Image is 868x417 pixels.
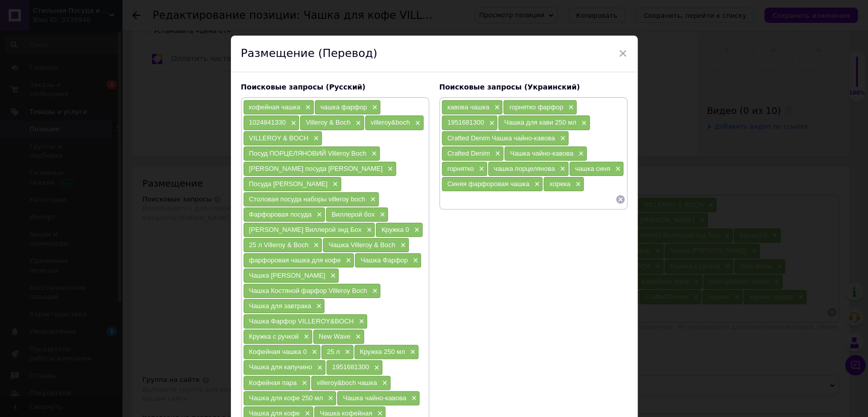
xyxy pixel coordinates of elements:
[249,379,297,386] span: Кофейная пара
[249,317,354,325] span: Чашка Фарфор VILLEROY&BOCH
[311,241,319,250] span: ×
[492,150,500,158] span: ×
[379,379,387,388] span: ×
[377,211,385,219] span: ×
[301,333,309,341] span: ×
[319,333,350,340] span: New Wave
[566,103,574,112] span: ×
[249,226,362,233] span: [PERSON_NAME] Виллерой энд Бох
[332,363,369,371] span: 1951681300
[494,165,555,172] span: чашка порцелянова
[447,103,489,111] span: кавова чашка
[10,31,533,52] p: Свежие яркие цвета Mariefleur Basic превратят ваш стол в море цветов. Любящий кофе влюбится в эту...
[409,394,417,403] span: ×
[532,180,540,189] span: ×
[411,226,420,234] span: ×
[504,118,576,126] span: Чашка для кави 250 мл
[368,195,376,204] span: ×
[249,103,301,111] span: кофейная чашка
[249,272,325,279] span: Чашка [PERSON_NAME]
[549,180,570,188] span: хорека
[447,150,490,157] span: Crafted Denim
[309,348,317,356] span: ×
[356,317,365,326] span: ×
[510,150,573,157] span: Чашка чайно-кавова
[249,409,300,417] span: Чашка для кофе
[311,134,319,143] span: ×
[325,394,334,403] span: ×
[315,364,323,372] span: ×
[361,256,408,264] span: Чашка Фарфор
[447,180,529,188] span: Синяя фарфоровая чашка
[342,348,350,356] span: ×
[314,211,322,219] span: ×
[407,348,415,356] span: ×
[249,134,309,142] span: VILLEROY & BOCH
[557,165,565,173] span: ×
[332,211,375,218] span: Виллерой бох
[613,165,621,173] span: ×
[447,134,555,142] span: Crafted Denim Чашка чайно-кавова
[398,241,406,250] span: ×
[343,256,351,265] span: ×
[306,118,350,126] span: Villeroy & Boch
[288,119,296,128] span: ×
[370,103,378,112] span: ×
[573,180,581,189] span: ×
[579,119,587,128] span: ×
[303,103,311,112] span: ×
[492,103,500,112] span: ×
[369,150,377,158] span: ×
[447,118,484,126] span: 1951681300
[249,241,309,249] span: 25 л Villeroy & Boch
[249,333,299,340] span: Кружка с ручкой
[231,36,638,72] div: Размещение (Перевод)
[10,10,335,21] strong: Чашка для кофе VILLEROY & BOCH Mariefleur 250 мл (1041001300)
[476,165,485,173] span: ×
[385,165,393,173] span: ×
[353,333,361,341] span: ×
[381,226,409,233] span: Кружка 0
[370,287,378,295] span: ×
[439,83,580,91] span: Поисковые запросы (Украинский)
[249,302,311,310] span: Чашка для завтрака
[330,180,338,189] span: ×
[249,165,383,172] span: [PERSON_NAME] посуда [PERSON_NAME]
[557,134,565,143] span: ×
[249,348,307,355] span: Кофейная чашка 0
[575,165,610,172] span: чашка синя
[299,379,307,388] span: ×
[412,119,421,128] span: ×
[249,180,327,188] span: Посуда [PERSON_NAME]
[371,118,410,126] span: villeroy&boch
[249,118,286,126] span: 1024841330
[249,287,367,294] span: Чашка Костяной фарфор Villeroy Boch
[487,119,495,128] span: ×
[353,119,361,128] span: ×
[249,150,367,157] span: Посуд ПОРЦЕЛЯНОВИЙ Villeroy Boch
[618,45,627,62] span: ×
[364,226,372,234] span: ×
[327,348,340,355] span: 25 л
[320,103,367,111] span: чашка фарфор
[249,211,312,218] span: Фарфоровая посуда
[249,394,323,402] span: Чашка для кофе 250 мл
[328,272,336,280] span: ×
[241,83,366,91] span: Поисковые запросы (Русский)
[447,165,474,172] span: горнятко
[320,409,372,417] span: Чашка кофейная
[249,256,341,264] span: фарфоровая чашка для кофе
[410,256,418,265] span: ×
[360,348,405,355] span: Кружка 250 мл
[314,302,322,311] span: ×
[576,150,584,158] span: ×
[249,195,366,203] span: Столовая посуда наборы villeroy boch
[509,103,563,111] span: горнятко фарфор
[249,363,312,371] span: Чашка для капучино
[343,394,406,402] span: Чашка чайно-кавова
[328,241,395,249] span: Чашка Villeroy & Boch
[317,379,377,386] span: villeroy&boch чашка
[10,10,533,51] body: Визуальный текстовый редактор, B6D8AB60-B472-424D-9533-DE9F224EA85A
[371,364,379,372] span: ×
